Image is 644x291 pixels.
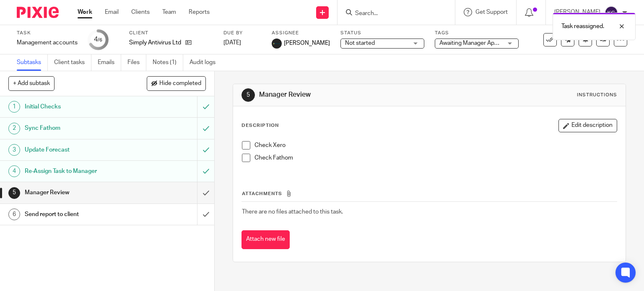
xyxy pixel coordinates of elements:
[242,191,282,196] span: Attachments
[25,165,134,178] h1: Re-Assign Task to Manager
[561,22,604,31] p: Task reassigned.
[577,92,617,98] div: Instructions
[8,76,55,90] button: + Add subtask
[8,209,20,220] div: 6
[284,39,330,47] span: [PERSON_NAME]
[127,54,146,71] a: Files
[605,6,618,19] img: svg%3E
[25,144,134,156] h1: Update Forecast
[54,54,91,71] a: Client tasks
[129,30,213,36] label: Client
[8,165,20,177] div: 4
[17,7,59,18] img: Pixie
[558,119,617,132] button: Edit description
[345,40,375,46] span: Not started
[159,80,201,87] span: Hide completed
[439,40,510,46] span: Awaiting Manager Approval
[241,122,279,129] p: Description
[25,100,134,113] h1: Initial Checks
[129,39,181,47] p: Simply Antivirus Ltd
[17,54,48,71] a: Subtasks
[25,186,134,199] h1: Manager Review
[223,40,241,46] span: [DATE]
[223,30,261,36] label: Due by
[254,154,617,162] p: Check Fathom
[147,76,206,90] button: Hide completed
[162,8,176,16] a: Team
[98,38,102,42] small: /6
[17,39,78,47] div: Management accounts
[105,8,119,16] a: Email
[241,88,255,102] div: 5
[8,144,20,156] div: 3
[17,30,78,36] label: Task
[25,208,134,221] h1: Send report to client
[272,39,282,49] img: Infinity%20Logo%20with%20Whitespace%20.png
[8,187,20,199] div: 5
[241,230,290,249] button: Attach new file
[189,8,210,16] a: Reports
[242,209,343,215] span: There are no files attached to this task.
[153,54,183,71] a: Notes (1)
[131,8,150,16] a: Clients
[8,101,20,113] div: 1
[98,54,121,71] a: Emails
[190,54,222,71] a: Audit logs
[25,122,134,134] h1: Sync Fathom
[272,30,330,36] label: Assignee
[78,8,92,16] a: Work
[254,141,617,149] p: Check Xero
[94,35,102,44] div: 4
[8,123,20,134] div: 2
[259,90,447,99] h1: Manager Review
